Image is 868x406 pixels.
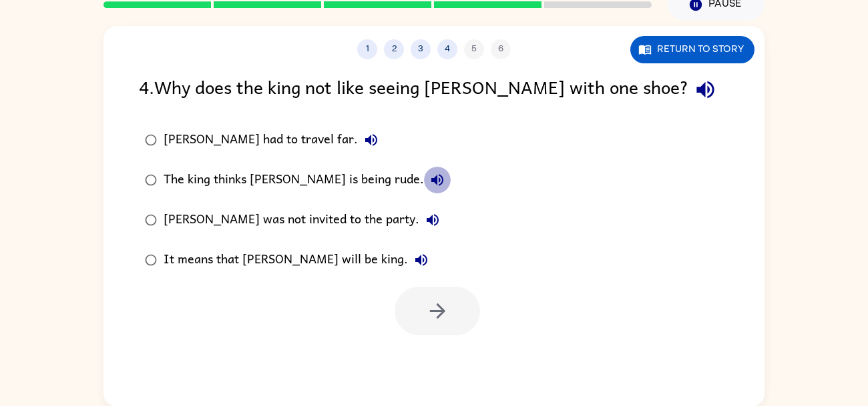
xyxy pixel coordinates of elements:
[424,167,451,193] button: The king thinks [PERSON_NAME] is being rude.
[358,127,385,153] button: [PERSON_NAME] had to travel far.
[164,167,451,193] div: The king thinks [PERSON_NAME] is being rude.
[384,39,404,59] button: 2
[437,39,457,59] button: 4
[357,39,377,59] button: 1
[411,39,431,59] button: 3
[164,207,446,233] div: [PERSON_NAME] was not invited to the party.
[408,247,435,273] button: It means that [PERSON_NAME] will be king.
[164,127,385,153] div: [PERSON_NAME] had to travel far.
[419,207,446,233] button: [PERSON_NAME] was not invited to the party.
[164,247,435,273] div: It means that [PERSON_NAME] will be king.
[630,36,754,63] button: Return to story
[139,73,729,107] div: 4 . Why does the king not like seeing [PERSON_NAME] with one shoe?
